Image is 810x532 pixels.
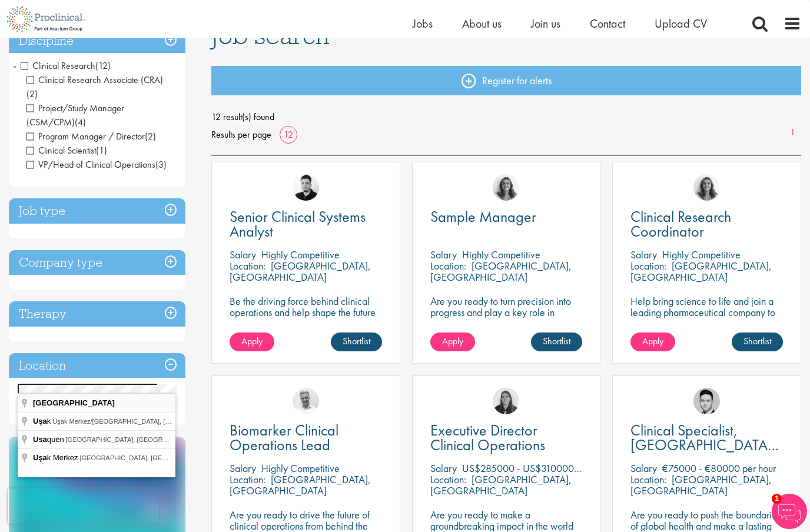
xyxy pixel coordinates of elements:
span: VP/Head of Clinical Operations [26,158,155,171]
a: Anderson Maldonado [293,174,319,201]
a: Register for alerts [211,66,801,95]
span: Salary [430,248,457,261]
p: Help bring science to life and join a leading pharmaceutical company to play a key role in delive... [630,295,783,351]
span: Uşak Merkez/[GEOGRAPHIC_DATA], [GEOGRAPHIC_DATA] [52,418,230,425]
span: (3) [155,158,167,171]
span: Upload CV [655,16,707,31]
a: Sample Manager [430,210,583,224]
a: Biomarker Clinical Operations Lead [230,423,382,453]
span: k [33,417,52,425]
p: Be the driving force behind clinical operations and help shape the future of pharma innovation. [230,295,382,329]
a: Apply [230,332,274,351]
span: Uşa [33,453,47,462]
span: Location: [630,259,666,272]
a: Clinical Research Coordinator [630,210,783,239]
span: Clinical Research Associate (CRA) [26,74,163,86]
span: Program Manager / Director [26,130,145,142]
img: Ciara Noble [493,388,519,414]
span: Salary [230,248,256,261]
a: Join us [531,16,560,31]
span: Biomarker Clinical Operations Lead [230,420,338,455]
span: - [13,56,16,74]
a: Senior Clinical Systems Analyst [230,210,382,239]
a: Apply [430,332,475,351]
p: [GEOGRAPHIC_DATA], [GEOGRAPHIC_DATA] [430,259,572,284]
p: [GEOGRAPHIC_DATA], [GEOGRAPHIC_DATA] [230,259,371,284]
span: (2) [26,88,38,100]
span: Clinical Specialist, [GEOGRAPHIC_DATA] - Cardiac [630,420,781,470]
span: Location: [230,473,265,486]
span: [GEOGRAPHIC_DATA] [33,398,115,407]
span: quén [33,435,66,444]
h3: Job type [9,198,185,224]
p: US$285000 - US$310000 per annum [462,461,619,475]
h3: Therapy [9,301,185,327]
a: About us [462,16,502,31]
span: Salary [630,248,657,261]
span: Clinical Research Associate (CRA) [26,74,163,100]
a: Apply [630,332,675,351]
span: Results per page [211,126,271,144]
span: [GEOGRAPHIC_DATA], [GEOGRAPHIC_DATA] [66,436,204,443]
span: Clinical Research [21,59,95,72]
a: Shortlist [732,332,783,351]
p: [GEOGRAPHIC_DATA], [GEOGRAPHIC_DATA] [630,473,772,497]
a: Executive Director Clinical Operations [430,423,583,453]
span: Senior Clinical Systems Analyst [230,207,366,241]
span: k Merkez [33,453,80,462]
span: Apply [442,335,463,347]
span: Program Manager / Director [26,130,156,142]
span: (1) [96,144,107,157]
span: Location: [430,473,466,486]
a: 12 [280,128,297,141]
img: Chatbot [772,494,807,529]
p: Highly Competitive [261,461,340,475]
span: Clinical Research Coordinator [630,207,731,241]
span: (4) [75,116,86,128]
span: Uşa [33,417,47,425]
a: Jackie Cerchio [693,174,720,201]
h3: Location [9,353,185,378]
span: (12) [95,59,111,72]
a: Shortlist [531,332,582,351]
img: Joshua Bye [293,388,319,414]
h3: Company type [9,250,185,275]
a: Jobs [413,16,433,31]
p: Are you ready to turn precision into progress and play a key role in shaping the future of pharma... [430,295,583,340]
p: €75000 - €80000 per hour [662,461,776,475]
a: Contact [590,16,625,31]
span: Sample Manager [430,207,536,227]
a: Jackie Cerchio [493,174,519,201]
h3: Discipline [9,28,185,54]
span: (2) [145,130,156,142]
img: Connor Lynes [693,388,720,414]
a: 1 [784,126,801,139]
iframe: reCAPTCHA [8,488,159,524]
span: Salary [430,461,457,475]
span: Apply [642,335,663,347]
p: Highly Competitive [462,248,540,261]
span: Usa [33,435,47,444]
span: 12 result(s) found [211,108,801,126]
p: Highly Competitive [261,248,340,261]
p: Highly Competitive [662,248,741,261]
span: Apply [241,335,263,347]
p: [GEOGRAPHIC_DATA], [GEOGRAPHIC_DATA] [230,473,371,497]
p: [GEOGRAPHIC_DATA], [GEOGRAPHIC_DATA] [430,473,572,497]
span: Location: [630,473,666,486]
span: Location: [230,259,265,272]
span: Clinical Research [21,59,111,72]
span: [GEOGRAPHIC_DATA], [GEOGRAPHIC_DATA] [80,454,218,461]
span: Clinical Scientist [26,144,107,157]
span: Project/Study Manager (CSM/CPM) [26,102,124,128]
span: 1 [772,494,782,504]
